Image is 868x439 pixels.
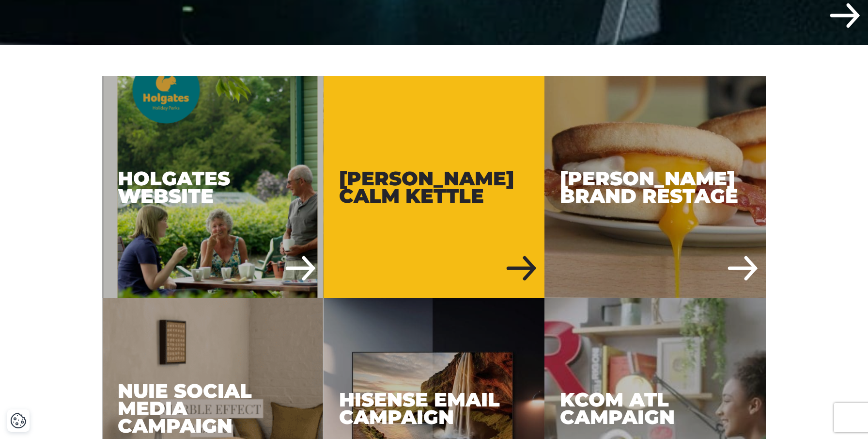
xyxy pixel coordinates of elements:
div: [PERSON_NAME] Brand Restage [544,76,766,298]
div: [PERSON_NAME] Calm Kettle [324,76,545,298]
a: Russell Hobbs Calm Kettle [PERSON_NAME] Calm Kettle [324,76,545,298]
div: Holgates Website [102,76,324,298]
button: Cookie Settings [10,412,27,429]
a: Holgates Website Holgates Website [102,76,324,298]
a: Russell Hobbs Brand Restage [PERSON_NAME] Brand Restage [544,76,766,298]
img: Revisit consent button [10,412,27,429]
